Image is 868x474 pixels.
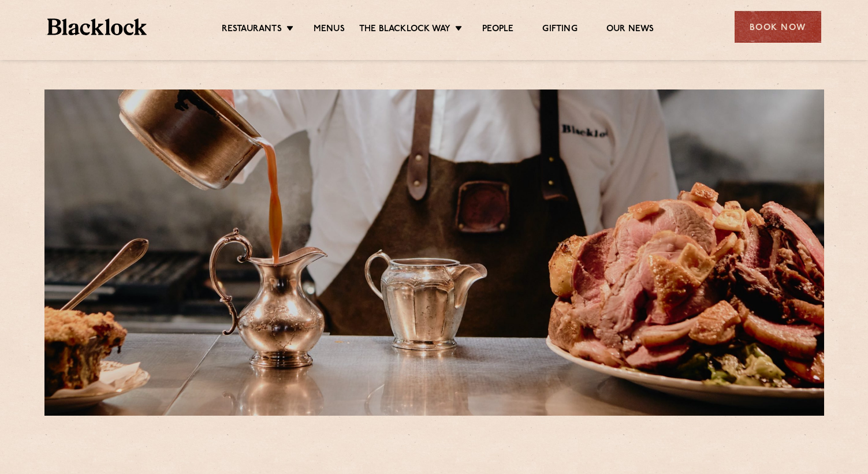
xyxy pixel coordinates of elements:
[47,18,147,35] img: BL_Textured_Logo-footer-cropped.svg
[606,24,654,36] a: Our News
[222,24,282,36] a: Restaurants
[314,24,345,36] a: Menus
[542,24,577,36] a: Gifting
[359,24,450,36] a: The Blacklock Way
[482,24,513,36] a: People
[735,11,821,43] div: Book Now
